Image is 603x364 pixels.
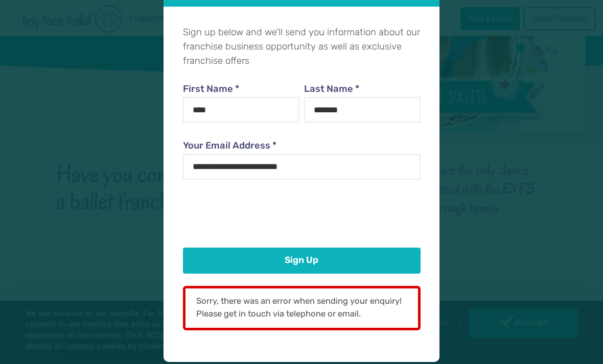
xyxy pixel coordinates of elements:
[304,82,421,96] label: Last Name *
[183,82,299,96] label: First Name *
[183,139,420,153] label: Your Email Address *
[183,248,420,274] button: Sign Up
[183,191,338,231] iframe: reCAPTCHA
[183,26,420,68] p: Sign up below and we'll send you information about our franchise business opportunity as well as ...
[183,286,420,330] div: Sorry, there was an error when sending your enquiry! Please get in touch via telephone or email.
